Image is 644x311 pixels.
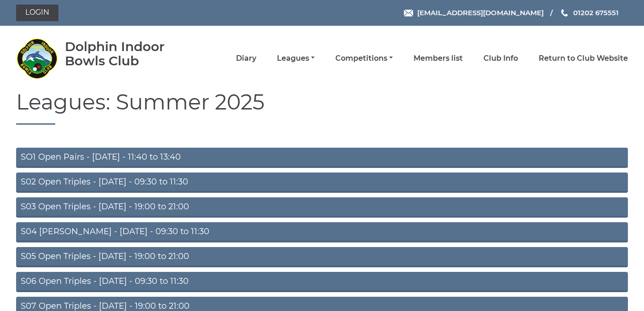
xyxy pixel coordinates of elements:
[16,272,628,292] a: S06 Open Triples - [DATE] - 09:30 to 11:30
[16,38,57,79] img: Dolphin Indoor Bowls Club
[16,247,628,267] a: S05 Open Triples - [DATE] - 19:00 to 21:00
[16,91,628,125] h1: Leagues: Summer 2025
[404,7,544,18] a: Email [EMAIL_ADDRESS][DOMAIN_NAME]
[417,8,544,17] span: [EMAIL_ADDRESS][DOMAIN_NAME]
[335,53,393,63] a: Competitions
[573,8,619,17] span: 01202 675551
[414,53,463,63] a: Members list
[16,222,628,242] a: S04 [PERSON_NAME] - [DATE] - 09:30 to 11:30
[277,53,315,63] a: Leagues
[483,53,518,63] a: Club Info
[65,40,191,68] div: Dolphin Indoor Bowls Club
[404,10,413,17] img: Email
[560,7,619,18] a: Phone us 01202 675551
[16,148,628,168] a: SO1 Open Pairs - [DATE] - 11:40 to 13:40
[561,9,568,17] img: Phone us
[236,53,256,63] a: Diary
[16,173,628,193] a: S02 Open Triples - [DATE] - 09:30 to 11:30
[16,197,628,218] a: S03 Open Triples - [DATE] - 19:00 to 21:00
[539,53,628,63] a: Return to Club Website
[16,5,58,21] a: Login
